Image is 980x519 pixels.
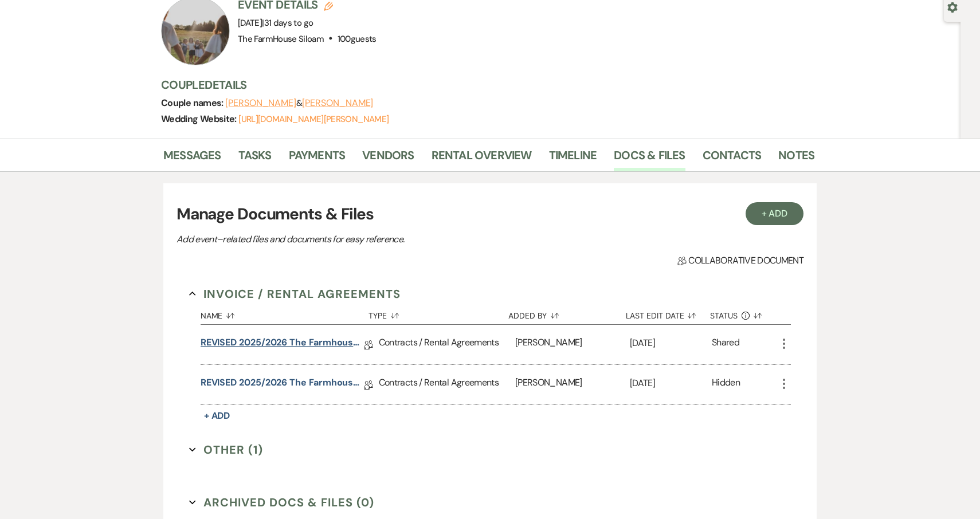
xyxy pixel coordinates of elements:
[947,1,958,12] button: Open lead details
[201,376,364,394] a: REVISED 2025/2026 The Farmhouse [GEOGRAPHIC_DATA] Contract
[710,302,777,324] button: Status
[289,146,346,171] a: Payments
[262,17,313,29] span: |
[549,146,597,171] a: Timeline
[189,285,401,302] button: Invoice / Rental Agreements
[515,325,630,364] div: [PERSON_NAME]
[238,33,324,45] span: The FarmHouse Siloam
[703,146,762,171] a: Contacts
[201,302,369,324] button: Name
[379,325,515,364] div: Contracts / Rental Agreements
[778,146,814,171] a: Notes
[630,336,712,351] p: [DATE]
[177,202,803,226] h3: Manage Documents & Files
[225,99,296,108] button: [PERSON_NAME]
[432,146,532,171] a: Rental Overview
[163,146,221,171] a: Messages
[161,113,238,125] span: Wedding Website:
[201,408,234,424] button: + Add
[225,97,373,109] span: &
[161,77,803,93] h3: Couple Details
[710,312,738,320] span: Status
[189,494,374,511] button: Archived Docs & Files (0)
[177,232,578,247] p: Add event–related files and documents for easy reference.
[204,410,230,422] span: + Add
[677,254,803,268] span: Collaborative document
[379,365,515,404] div: Contracts / Rental Agreements
[238,146,272,171] a: Tasks
[264,17,313,29] span: 31 days to go
[626,302,710,324] button: Last Edit Date
[515,365,630,404] div: [PERSON_NAME]
[238,113,389,125] a: [URL][DOMAIN_NAME][PERSON_NAME]
[161,97,225,109] span: Couple names:
[362,146,414,171] a: Vendors
[369,302,508,324] button: Type
[302,99,373,108] button: [PERSON_NAME]
[712,376,740,394] div: Hidden
[201,336,364,353] a: REVISED 2025/2026 The Farmhouse [GEOGRAPHIC_DATA] Contract
[238,17,313,29] span: [DATE]
[746,202,804,225] button: + Add
[189,441,263,458] button: Other (1)
[630,376,712,391] p: [DATE]
[712,336,739,353] div: Shared
[614,146,685,171] a: Docs & Files
[508,302,626,324] button: Added By
[338,33,377,45] span: 100 guests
